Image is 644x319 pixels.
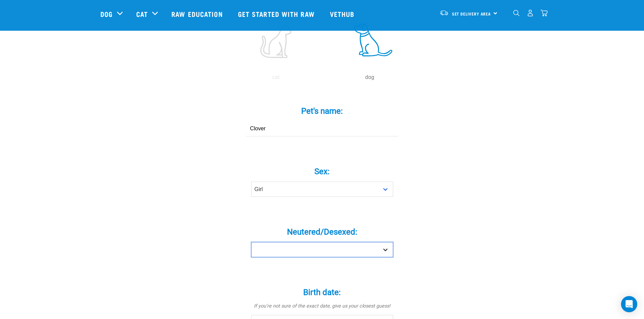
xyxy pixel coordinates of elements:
[136,9,148,19] a: Cat
[513,10,520,16] img: home-icon-1@2x.png
[221,286,424,298] label: Birth date:
[221,226,424,238] label: Neutered/Desexed:
[231,0,323,27] a: Get started with Raw
[221,165,424,178] label: Sex:
[221,302,424,310] p: If you're not sure of the exact date, give us your closest guess!
[230,73,321,81] p: cat
[439,10,449,16] img: van-moving.png
[324,73,415,81] p: dog
[100,9,113,19] a: Dog
[621,296,637,312] div: Open Intercom Messenger
[452,12,491,15] span: Set Delivery Area
[541,9,548,17] img: home-icon@2x.png
[527,9,534,17] img: user.png
[221,105,424,117] label: Pet's name:
[323,0,363,27] a: Vethub
[165,0,231,27] a: Raw Education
